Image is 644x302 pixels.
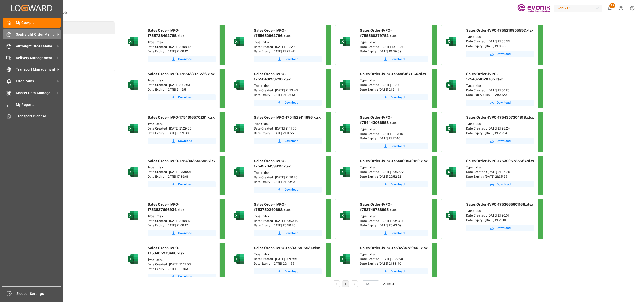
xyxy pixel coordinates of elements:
[333,280,340,287] li: Previous Page
[445,79,457,91] img: microsoft-excel-2019--v1.png
[360,223,428,228] div: Date Expiry : [DATE] 20:43:09
[254,223,322,228] div: Date Expiry : [DATE] 20:50:40
[254,252,322,257] div: Type : .xlsx
[284,100,298,105] span: Download
[3,111,61,121] a: Transport Planner
[360,268,428,274] button: Download
[466,51,534,57] button: Download
[148,223,216,228] div: Date Expiry : [DATE] 21:08:17
[360,83,428,87] div: Date Created : [DATE] 21:21:11
[554,3,604,13] button: Evonik US
[517,4,550,13] img: Evonik-brand-mark-Deep-Purple-RGB.jpeg_1700498283.jpeg
[254,175,322,180] div: Date Created : [DATE] 21:20:40
[466,165,534,170] div: Type : .xlsx
[360,230,428,236] a: Download
[254,202,291,212] span: Sales Order-IVPO-1753750240698.xlsx
[360,28,397,38] span: Sales Order-IVPO-1755560379752.xlsx
[360,143,428,149] a: Download
[360,40,428,45] div: Type : .xlsx
[254,214,322,219] div: Type : .xlsx
[466,174,534,179] div: Date Expiry : [DATE] 21:35:25
[254,180,322,184] div: Date Expiry : [DATE] 21:20:40
[233,122,245,135] img: microsoft-excel-2019--v1.png
[466,72,503,81] span: Sales Order-IVPO-1754874020705.xlsx
[466,122,534,126] div: Type : .xlsx
[445,35,457,48] img: microsoft-excel-2019--v1.png
[148,138,216,144] button: Download
[254,93,322,97] div: Date Expiry : [DATE] 21:23:43
[178,274,192,279] span: Download
[466,83,534,88] div: Type : .xlsx
[148,174,216,179] div: Date Expiry : [DATE] 17:39:01
[16,32,56,37] span: Seafreight Order Management
[360,219,428,223] div: Date Created : [DATE] 20:43:09
[615,3,627,14] button: Help Center
[148,181,216,187] button: Download
[233,209,245,222] img: microsoft-excel-2019--v1.png
[254,49,322,54] div: Date Expiry : [DATE] 21:22:42
[254,170,322,175] div: Type : .xlsx
[254,131,322,135] div: Date Expiry : [DATE] 21:11:55
[284,187,298,192] span: Download
[16,55,56,61] span: Delivery Management
[16,102,61,107] span: My Reports
[254,56,322,62] button: Download
[254,88,322,93] div: Date Created : [DATE] 21:23:43
[233,79,245,91] img: microsoft-excel-2019--v1.png
[254,230,322,236] button: Download
[148,267,216,271] div: Date Expiry : [DATE] 21:12:53
[233,166,245,178] img: microsoft-excel-2019--v1.png
[3,18,61,28] a: My Cockpit
[497,226,511,230] span: Download
[254,122,322,126] div: Type : .xlsx
[148,159,215,163] span: Sales Order-IVPO-1754343541595.xlsx
[383,282,396,286] span: 23 results
[390,231,405,235] span: Download
[178,95,192,100] span: Download
[148,72,215,76] span: Sales Order-IVPO-1755133971736.xlsx
[604,3,615,14] button: show 23 new notifications
[466,218,534,222] div: Date Expiry : [DATE] 21:20:01
[360,261,428,266] div: Date Expiry : [DATE] 21:38:40
[466,100,534,106] button: Download
[554,5,602,12] div: Evonik US
[23,22,115,34] a: Downloads
[284,139,298,143] span: Download
[254,138,322,144] button: Download
[351,280,358,287] li: Next Page
[254,115,321,119] span: Sales Order-IVPO-1754529114896.xlsx
[360,136,428,141] div: Date Expiry : [DATE] 21:17:46
[466,126,534,131] div: Date Created : [DATE] 21:28:24
[360,252,428,257] div: Type : .xlsx
[16,79,56,84] span: Error Items
[127,79,139,91] img: microsoft-excel-2019--v1.png
[360,127,428,132] div: Type : .xlsx
[254,187,322,193] button: Download
[148,230,216,236] button: Download
[254,100,322,106] button: Download
[148,94,216,100] a: Download
[445,209,457,222] img: microsoft-excel-2019--v1.png
[148,56,216,62] a: Download
[466,159,534,163] span: Sales Order-IVPO-1753925725587.xlsx
[148,219,216,223] div: Date Created : [DATE] 21:08:17
[466,181,534,187] button: Download
[466,44,534,48] div: Date Expiry : [DATE] 21:05:55
[497,182,511,187] span: Download
[362,280,379,287] button: open menu
[390,144,405,148] span: Download
[23,59,115,71] a: My Links
[466,213,534,218] div: Date Created : [DATE] 21:20:01
[254,40,322,45] div: Type : .xlsx
[466,39,534,44] div: Date Created : [DATE] 21:05:55
[3,100,61,109] a: My Reports
[148,170,216,174] div: Date Created : [DATE] 17:39:01
[360,181,428,187] button: Download
[366,282,370,286] span: 100
[466,138,534,144] button: Download
[497,52,511,56] span: Download
[360,87,428,92] div: Date Expiry : [DATE] 21:21:11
